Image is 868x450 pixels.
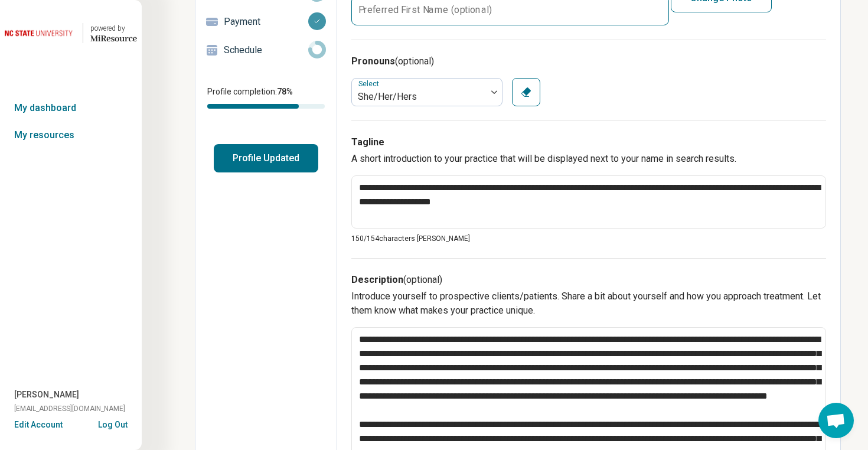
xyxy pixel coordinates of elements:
label: Preferred First Name (optional) [358,5,492,15]
button: Log Out [98,419,128,428]
h3: Tagline [351,135,826,149]
div: powered by [90,23,137,34]
a: Schedule [195,36,337,64]
img: North Carolina State University [5,19,76,47]
div: Profile completion: [195,79,337,116]
div: She/Her/Hers [358,90,481,104]
label: Select [358,80,381,88]
h3: Pronouns [351,54,826,69]
span: (optional) [403,274,442,285]
span: (optional) [395,56,434,67]
a: Payment [195,8,337,36]
button: Edit Account [14,419,63,431]
p: Schedule [224,43,308,57]
p: Payment [224,15,308,29]
p: 150/ 154 characters [PERSON_NAME] [351,233,826,244]
span: 78 % [277,87,293,96]
p: A short introduction to your practice that will be displayed next to your name in search results. [351,152,826,166]
a: North Carolina State University powered by [5,19,137,47]
a: Open chat [818,403,854,438]
span: [EMAIL_ADDRESS][DOMAIN_NAME] [14,403,125,414]
span: [PERSON_NAME] [14,389,79,401]
h3: Description [351,273,826,287]
p: Introduce yourself to prospective clients/patients. Share a bit about yourself and how you approa... [351,289,826,318]
div: Profile completion [207,104,325,109]
button: Profile Updated [214,144,318,172]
